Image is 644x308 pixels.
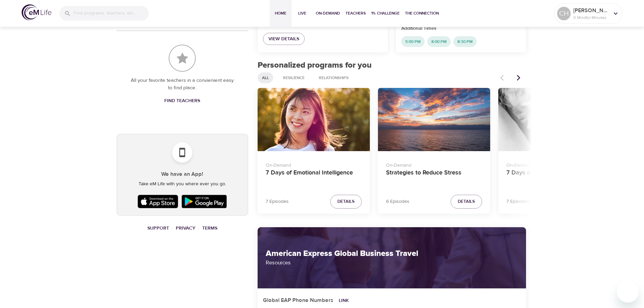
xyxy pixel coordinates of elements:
img: Apple App Store [136,193,180,210]
p: On-Demand [386,159,482,169]
li: · [172,224,173,233]
p: On-Demand [266,159,362,169]
p: Take eM Life with you where ever you go. [122,181,242,188]
a: Link [339,298,349,304]
button: Next items [511,70,526,85]
a: Privacy [176,225,195,231]
a: Find Teachers [162,95,203,107]
span: The Connection [405,10,439,17]
p: 0 Mindful Minutes [573,15,609,21]
a: View Details [263,33,305,45]
input: Find programs, teachers, etc... [74,6,149,21]
a: Support [147,225,169,231]
img: Favorite Teachers [169,45,196,72]
span: Resilience [279,75,309,81]
iframe: Button to launch messaging window [617,281,639,303]
span: Home [272,10,289,17]
p: All your favorite teachers in a convienient easy to find place. [130,77,235,92]
img: Google Play Store [180,193,229,210]
p: On-Demand [506,159,602,169]
div: CH [557,7,571,20]
span: 8:00 PM [427,39,451,45]
h4: 7 Days of Emotional Intelligence [266,169,362,185]
button: Details [330,195,362,209]
button: Details [451,195,482,209]
span: 5:00 PM [401,39,425,45]
p: 7 Episodes [266,198,289,205]
span: Teachers [345,10,366,17]
span: Details [337,198,355,206]
p: 6 Episodes [386,198,409,205]
span: Live [294,10,310,17]
span: All [258,75,273,81]
p: Resources [266,259,518,267]
span: 8:30 PM [453,39,477,45]
span: Relationships [315,75,353,81]
div: Relationships [314,72,353,83]
button: 7 Days of Emotional Intelligence [258,88,370,151]
span: 1% Challenge [371,10,400,17]
h4: Strategies to Reduce Stress [386,169,482,185]
li: · [198,224,199,233]
button: Strategies to Reduce Stress [378,88,490,151]
div: Resilience [279,72,309,83]
div: All [258,72,273,83]
p: [PERSON_NAME] [573,6,609,15]
h5: Global EAP Phone Numbers [263,297,333,304]
a: Terms [202,225,217,231]
h2: American Express Global Business Travel [266,249,518,259]
span: Find Teachers [164,97,200,105]
span: View Details [268,35,299,43]
h5: We have an App! [122,171,242,178]
span: On-Demand [316,10,340,17]
p: 7 Episodes [506,198,529,205]
div: 8:30 PM [453,36,477,47]
button: 7 Days of Embracing Diversity [498,88,611,151]
nav: breadcrumb [117,224,248,233]
h4: 7 Days of Embracing Diversity [506,169,602,185]
img: logo [22,4,51,20]
span: Details [458,198,475,206]
h2: Personalized programs for you [258,61,526,70]
div: 8:00 PM [427,36,451,47]
p: Additional Times [401,25,521,32]
div: 5:00 PM [401,36,425,47]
